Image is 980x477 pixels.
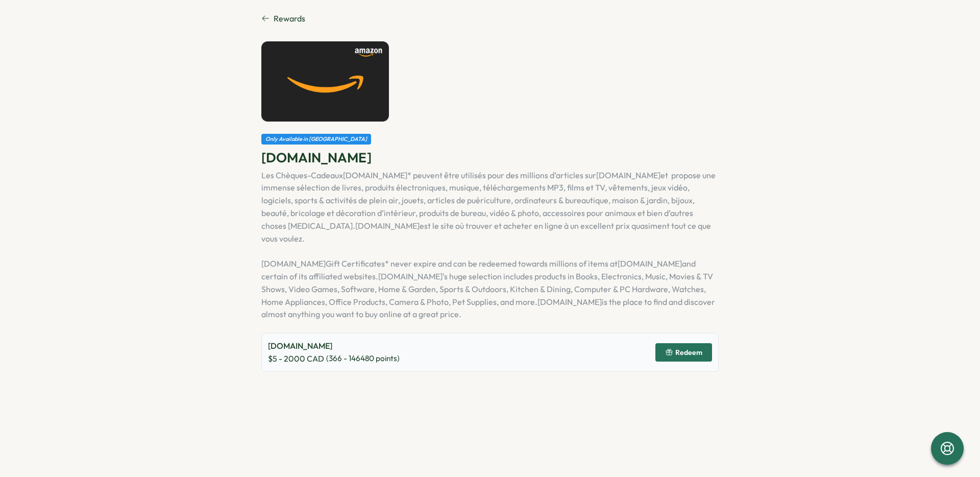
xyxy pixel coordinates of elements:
a: [DOMAIN_NAME] [355,221,420,231]
span: Les Chèques-Cadeaux [261,170,343,180]
p: [DOMAIN_NAME] [261,149,719,166]
span: ( 366 - 146480 points) [326,353,400,364]
a: [DOMAIN_NAME] [261,258,326,269]
span: * peuvent être utilisés pour des millions d’articles sur [407,170,596,180]
a: [DOMAIN_NAME] [618,258,682,269]
span: Rewards [274,12,305,25]
div: Only Available in [GEOGRAPHIC_DATA] [261,134,371,145]
a: [DOMAIN_NAME] [596,170,660,180]
p: [DOMAIN_NAME] [268,340,400,352]
span: 's huge selection includes products in Books, Electronics, Music, Movies & TV Shows, Video Games,... [261,271,713,307]
span: Redeem [675,349,702,356]
a: Rewards [261,12,719,25]
span: et propose une immense sélection de livres, produits électroniques, musique, téléchargements MP3,... [261,170,716,231]
a: [DOMAIN_NAME] [343,170,407,180]
a: [DOMAIN_NAME] [537,297,602,307]
span: Gift Certificates* never expire and can be redeemed towards millions of items at [326,258,618,269]
a: [DOMAIN_NAME] [378,271,443,281]
button: Redeem [655,343,712,362]
img: Amazon.ca [261,41,389,122]
span: $ 5 - 2000 CAD [268,352,324,365]
span: est le site où trouver et acheter en ligne à un excellent prix quasiment tout ce que vous voulez. [261,221,711,244]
